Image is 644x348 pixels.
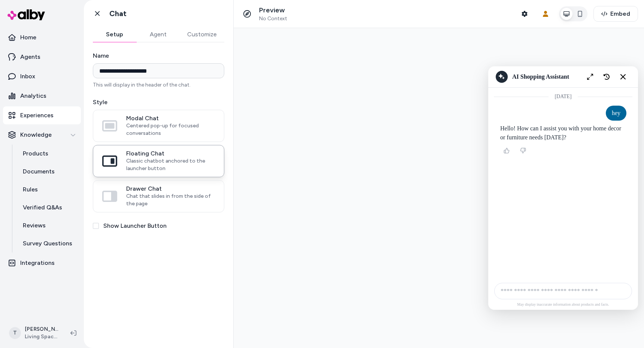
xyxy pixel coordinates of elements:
[93,81,224,89] p: This will display in the header of the chat.
[20,91,46,100] p: Analytics
[9,327,21,339] span: T
[20,52,40,61] p: Agents
[126,157,215,172] span: Classic chatbot anchored to the launcher button
[126,122,215,137] span: Centered pop-up for focused conversations
[93,98,224,107] label: Style
[25,326,58,333] p: [PERSON_NAME]
[93,27,136,42] button: Setup
[3,28,81,46] a: Home
[126,193,215,208] span: Chat that slides in from the side of the page
[126,115,215,122] span: Modal Chat
[259,6,287,15] p: Preview
[20,130,52,139] p: Knowledge
[7,9,45,20] img: alby Logo
[23,149,48,158] p: Products
[4,321,64,345] button: T[PERSON_NAME]Living Spaces
[20,33,36,42] p: Home
[180,27,224,42] button: Customize
[15,145,81,163] a: Products
[593,6,638,22] button: Embed
[20,72,35,81] p: Inbox
[23,185,38,194] p: Rules
[109,9,127,18] h1: Chat
[23,239,72,248] p: Survey Questions
[23,203,62,212] p: Verified Q&As
[259,15,287,22] span: No Context
[3,254,81,272] a: Integrations
[126,150,215,157] span: Floating Chat
[23,221,46,230] p: Reviews
[15,217,81,234] a: Reviews
[3,87,81,105] a: Analytics
[3,48,81,66] a: Agents
[23,167,55,176] p: Documents
[136,27,180,42] button: Agent
[610,9,630,18] span: Embed
[103,221,167,230] label: Show Launcher Button
[15,199,81,217] a: Verified Q&As
[93,51,224,60] label: Name
[15,181,81,199] a: Rules
[3,126,81,144] button: Knowledge
[15,163,81,181] a: Documents
[15,234,81,252] a: Survey Questions
[3,67,81,85] a: Inbox
[126,185,215,193] span: Drawer Chat
[25,333,58,341] span: Living Spaces
[20,258,55,267] p: Integrations
[3,106,81,124] a: Experiences
[20,111,54,120] p: Experiences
